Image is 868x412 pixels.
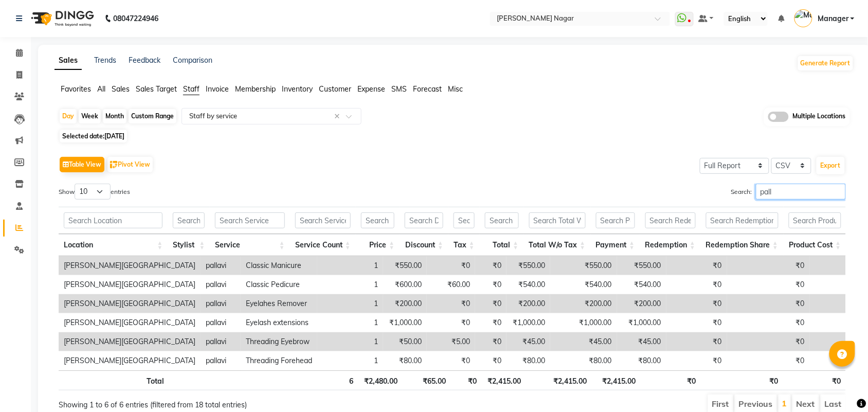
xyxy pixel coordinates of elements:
[617,313,666,332] td: ₹1,000.00
[201,256,241,275] td: pallavi
[756,184,846,200] input: Search:
[475,313,507,332] td: ₹0
[427,351,475,370] td: ₹0
[507,332,550,351] td: ₹45.00
[617,275,666,294] td: ₹540.00
[59,275,201,294] td: [PERSON_NAME][GEOGRAPHIC_DATA]
[201,351,241,370] td: pallavi
[241,275,317,294] td: Classic Pedicure
[112,84,130,94] span: Sales
[129,109,176,123] div: Custom Range
[727,313,810,332] td: ₹0
[413,84,442,94] span: Forecast
[110,161,118,169] img: pivot.png
[591,234,640,256] th: Payment: activate to sort column ascending
[403,370,451,390] th: ₹65.00
[666,351,727,370] td: ₹0
[103,109,126,123] div: Month
[524,234,591,256] th: Total W/o Tax: activate to sort column ascending
[482,370,527,390] th: ₹2,415.00
[596,212,635,228] input: Search Payment
[550,351,617,370] td: ₹80.00
[317,256,383,275] td: 1
[79,109,101,123] div: Week
[357,84,385,94] span: Expense
[529,212,586,228] input: Search Total W/o Tax
[206,84,229,94] span: Invoice
[282,84,313,94] span: Inventory
[295,212,351,228] input: Search Service Count
[94,56,116,65] a: Trends
[727,351,810,370] td: ₹0
[641,370,701,390] th: ₹0
[59,351,201,370] td: [PERSON_NAME][GEOGRAPHIC_DATA]
[201,294,241,313] td: pallavi
[640,234,701,256] th: Redemption: activate to sort column ascending
[427,256,475,275] td: ₹0
[60,109,77,123] div: Day
[617,351,666,370] td: ₹80.00
[448,84,463,94] span: Misc
[666,332,727,351] td: ₹0
[317,332,383,351] td: 1
[550,275,617,294] td: ₹540.00
[475,332,507,351] td: ₹0
[731,184,846,200] label: Search:
[59,256,201,275] td: [PERSON_NAME][GEOGRAPHIC_DATA]
[427,332,475,351] td: ₹5.00
[183,84,200,94] span: Staff
[317,294,383,313] td: 1
[383,294,427,313] td: ₹200.00
[475,294,507,313] td: ₹0
[798,56,853,70] button: Generate Report
[427,294,475,313] td: ₹0
[60,157,104,172] button: Table View
[104,132,124,140] span: [DATE]
[617,256,666,275] td: ₹550.00
[448,234,480,256] th: Tax: activate to sort column ascending
[507,313,550,332] td: ₹1,000.00
[507,294,550,313] td: ₹200.00
[617,332,666,351] td: ₹45.00
[782,398,787,408] a: 1
[507,351,550,370] td: ₹80.00
[293,370,358,390] th: 6
[405,212,443,228] input: Search Discount
[727,332,810,351] td: ₹0
[383,275,427,294] td: ₹600.00
[701,370,784,390] th: ₹0
[666,256,727,275] td: ₹0
[168,234,210,256] th: Stylist: activate to sort column ascending
[391,84,407,94] span: SMS
[59,313,201,332] td: [PERSON_NAME][GEOGRAPHIC_DATA]
[666,275,727,294] td: ₹0
[317,275,383,294] td: 1
[427,275,475,294] td: ₹60.00
[26,4,97,33] img: logo
[136,84,177,94] span: Sales Target
[793,112,846,122] span: Multiple Locations
[550,313,617,332] td: ₹1,000.00
[617,294,666,313] td: ₹200.00
[317,351,383,370] td: 1
[356,234,400,256] th: Price: activate to sort column ascending
[727,294,810,313] td: ₹0
[290,234,356,256] th: Service Count: activate to sort column ascending
[526,370,592,390] th: ₹2,415.00
[666,294,727,313] td: ₹0
[60,130,127,142] span: Selected date:
[550,256,617,275] td: ₹550.00
[241,294,317,313] td: Eyelahes Remover
[485,212,518,228] input: Search Total
[383,332,427,351] td: ₹50.00
[173,56,212,65] a: Comparison
[727,275,810,294] td: ₹0
[241,351,317,370] td: Threading Forehead
[129,56,160,65] a: Feedback
[383,313,427,332] td: ₹1,000.00
[334,111,343,122] span: Clear all
[706,212,779,228] input: Search Redemption Share
[383,256,427,275] td: ₹550.00
[55,51,82,70] a: Sales
[210,234,290,256] th: Service: activate to sort column ascending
